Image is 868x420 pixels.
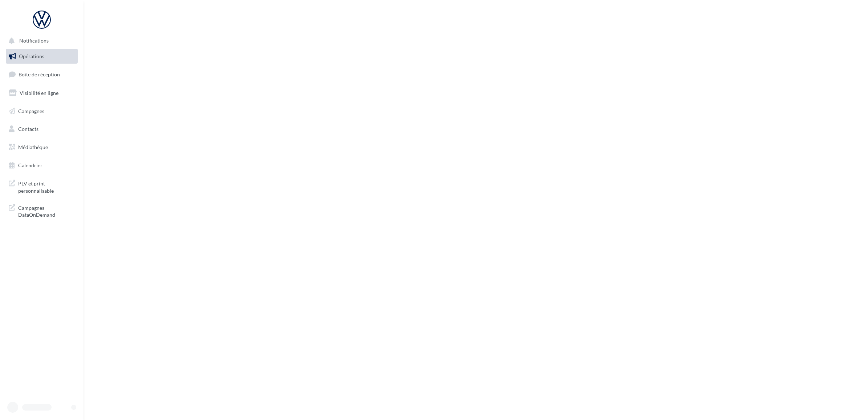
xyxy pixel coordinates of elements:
span: PLV et print personnalisable [18,179,75,194]
a: Opérations [4,49,79,64]
span: Opérations [19,53,44,59]
span: Campagnes DataOnDemand [18,203,75,219]
span: Boîte de réception [19,71,60,77]
span: Notifications [19,38,49,44]
a: Visibilité en ligne [4,85,79,101]
span: Calendrier [18,162,42,168]
a: PLV et print personnalisable [4,176,79,197]
a: Campagnes DataOnDemand [4,200,79,221]
span: Campagnes [18,108,44,114]
a: Boîte de réception [4,67,79,82]
span: Contacts [18,126,38,132]
span: Visibilité en ligne [20,90,58,96]
a: Médiathèque [4,140,79,155]
a: Campagnes [4,104,79,119]
a: Contacts [4,121,79,137]
a: Calendrier [4,158,79,173]
span: Médiathèque [18,144,48,150]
